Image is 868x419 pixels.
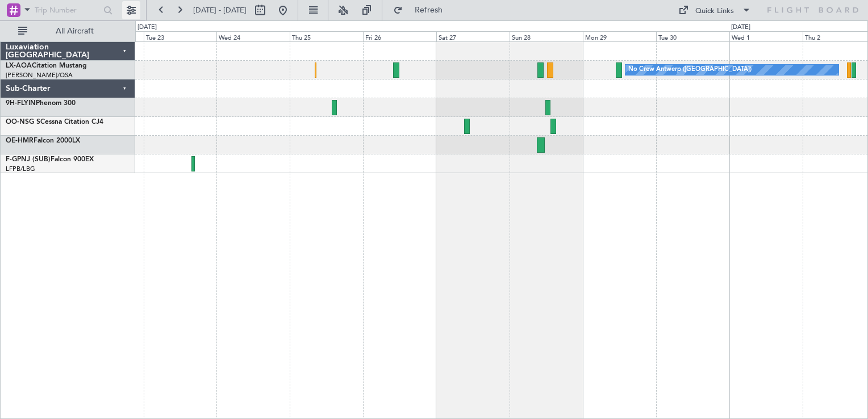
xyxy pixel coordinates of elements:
input: Trip Number [35,2,100,19]
a: LX-AOACitation Mustang [6,62,87,69]
span: All Aircraft [30,27,120,35]
button: Refresh [388,1,456,19]
button: All Aircraft [12,22,123,40]
a: [PERSON_NAME]/QSA [6,71,73,79]
a: OE-HMRFalcon 2000LX [6,137,80,144]
div: Mon 29 [583,31,656,41]
span: Refresh [405,6,453,14]
span: OO-NSG S [6,119,40,125]
div: Quick Links [695,6,734,17]
a: LFPB/LBG [6,165,35,173]
span: LX-AOA [6,62,32,69]
div: Thu 25 [290,31,363,41]
a: 9H-FLYINPhenom 300 [6,100,76,107]
a: F-GPNJ (SUB)Falcon 900EX [6,156,94,163]
div: Wed 1 [729,31,803,41]
span: [DATE] - [DATE] [193,5,247,15]
div: Tue 30 [656,31,729,41]
div: Tue 23 [144,31,217,41]
div: Sun 28 [510,31,583,41]
button: Quick Links [673,1,757,19]
div: Sat 27 [436,31,510,41]
span: OE-HMR [6,137,34,144]
a: OO-NSG SCessna Citation CJ4 [6,119,103,125]
div: Wed 24 [216,31,290,41]
div: No Crew Antwerp ([GEOGRAPHIC_DATA]) [628,61,752,78]
span: 9H-FLYIN [6,100,36,107]
div: Fri 26 [363,31,436,41]
span: F-GPNJ (SUB) [6,156,51,163]
div: [DATE] [731,23,750,32]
